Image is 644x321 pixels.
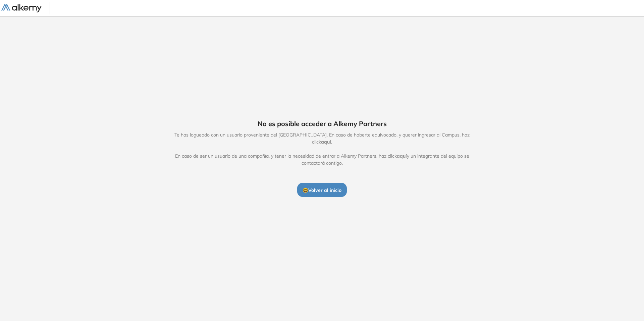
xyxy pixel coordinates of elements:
[258,119,387,129] span: No es posible acceder a Alkemy Partners
[321,139,331,145] span: aquí
[297,183,347,197] button: 🤓Volver al inicio
[1,4,42,13] img: Logo
[303,187,341,193] span: 🤓 Volver al inicio
[167,131,477,167] span: Te has logueado con un usuario proveniente del [GEOGRAPHIC_DATA]. En caso de haberte equivocado, ...
[397,153,407,159] span: aquí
